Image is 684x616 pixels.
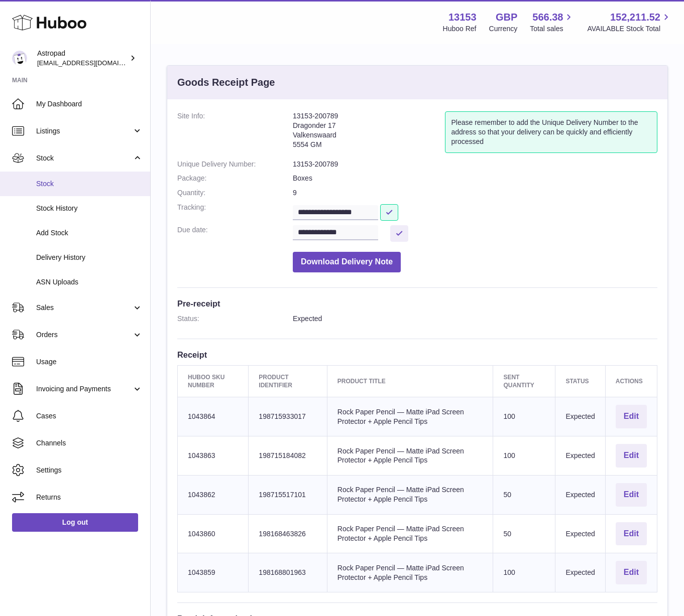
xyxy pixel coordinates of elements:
[493,553,555,592] td: 100
[36,179,143,189] span: Stock
[616,405,647,428] button: Edit
[327,475,493,514] td: Rock Paper Pencil — Matte iPad Screen Protector + Apple Pencil Tips
[327,436,493,476] td: Rock Paper Pencil — Matte iPad Screen Protector + Apple Pencil Tips
[327,397,493,436] td: Rock Paper Pencil — Matte iPad Screen Protector + Apple Pencil Tips
[12,513,138,531] a: Log out
[36,438,143,448] span: Channels
[493,397,555,436] td: 100
[36,493,143,502] span: Returns
[616,483,647,507] button: Edit
[448,11,477,24] strong: 13153
[36,99,143,109] span: My Dashboard
[249,475,327,514] td: 198715517101
[493,514,555,553] td: 50
[532,11,563,24] span: 566.38
[530,11,575,34] a: 566.38 Total sales
[37,49,128,68] div: Astropad
[587,24,672,34] span: AVAILABLE Stock Total
[327,514,493,553] td: Rock Paper Pencil — Matte iPad Screen Protector + Apple Pencil Tips
[36,126,132,136] span: Listings
[327,365,493,397] th: Product title
[249,397,327,436] td: 198715933017
[555,514,605,553] td: Expected
[249,553,327,592] td: 198168801963
[177,349,657,360] h3: Receipt
[610,11,660,24] span: 152,211.52
[178,475,249,514] td: 1043862
[177,76,275,89] h3: Goods Receipt Page
[616,522,647,546] button: Edit
[493,365,555,397] th: Sent Quantity
[555,553,605,592] td: Expected
[555,365,605,397] th: Status
[36,204,143,213] span: Stock History
[36,357,143,367] span: Usage
[616,561,647,584] button: Edit
[587,11,672,34] a: 152,211.52 AVAILABLE Stock Total
[37,59,148,67] span: [EMAIL_ADDRESS][DOMAIN_NAME]
[443,24,477,34] div: Huboo Ref
[36,277,143,287] span: ASN Uploads
[177,298,657,309] h3: Pre-receipt
[178,514,249,553] td: 1043860
[12,51,27,66] img: matt@astropad.com
[605,365,657,397] th: Actions
[555,397,605,436] td: Expected
[178,436,249,476] td: 1043863
[293,160,657,169] dd: 13153-200789
[178,553,249,592] td: 1043859
[36,330,132,340] span: Orders
[178,365,249,397] th: Huboo SKU Number
[293,314,657,324] dd: Expected
[177,314,293,324] dt: Status:
[555,475,605,514] td: Expected
[178,397,249,436] td: 1043864
[177,225,293,242] dt: Due date:
[445,111,658,153] div: Please remember to add the Unique Delivery Number to the address so that your delivery can be qui...
[177,160,293,169] dt: Unique Delivery Number:
[496,11,517,24] strong: GBP
[616,444,647,468] button: Edit
[177,188,293,198] dt: Quantity:
[555,436,605,476] td: Expected
[36,153,132,163] span: Stock
[177,174,293,183] dt: Package:
[177,111,293,155] dt: Site Info:
[489,24,518,34] div: Currency
[36,466,143,475] span: Settings
[493,436,555,476] td: 100
[177,203,293,220] dt: Tracking:
[36,384,132,394] span: Invoicing and Payments
[36,253,143,262] span: Delivery History
[293,174,657,183] dd: Boxes
[293,252,401,272] button: Download Delivery Note
[493,475,555,514] td: 50
[530,24,575,34] span: Total sales
[249,436,327,476] td: 198715184082
[36,228,143,238] span: Add Stock
[327,553,493,592] td: Rock Paper Pencil — Matte iPad Screen Protector + Apple Pencil Tips
[36,411,143,421] span: Cases
[36,303,132,313] span: Sales
[249,514,327,553] td: 198168463826
[249,365,327,397] th: Product Identifier
[293,111,445,155] address: 13153-200789 Dragonder 17 Valkenswaard 5554 GM
[293,188,657,198] dd: 9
